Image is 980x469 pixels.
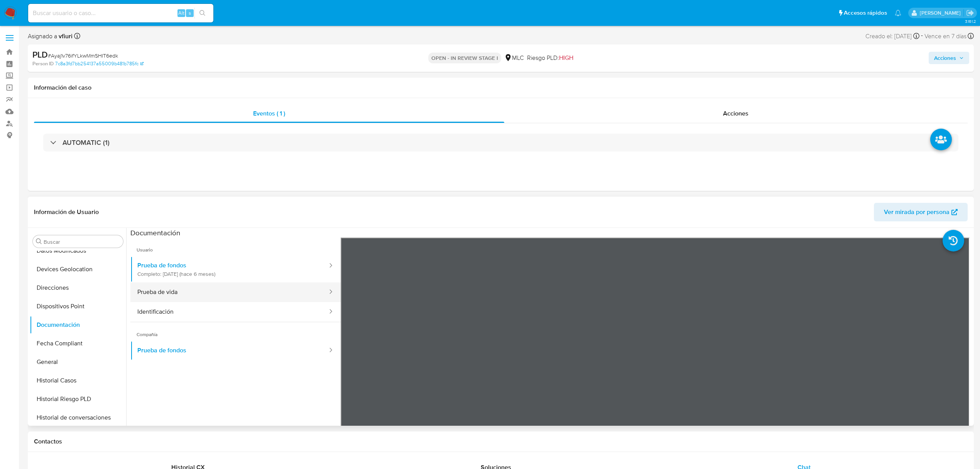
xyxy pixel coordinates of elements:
[30,408,126,427] button: Historial de conversaciones
[30,241,126,260] button: Datos Modificados
[30,297,126,316] button: Dispositivos Point
[32,48,48,61] b: PLD
[934,52,956,64] span: Acciones
[559,53,573,62] span: HIGH
[527,54,573,62] span: Riesgo PLD:
[48,52,118,59] span: # Ayaj1v76ifYLkwMmSHIT6edk
[865,31,919,41] div: Creado el: [DATE]
[929,52,969,64] button: Acciones
[723,109,749,118] span: Acciones
[921,31,923,41] span: -
[178,9,184,17] span: Alt
[30,279,126,297] button: Direcciones
[28,32,73,41] span: Asignado a
[189,9,191,17] span: s
[874,203,968,221] button: Ver mirada por persona
[34,84,968,92] h1: Información del caso
[194,8,210,19] button: search-icon
[504,54,524,62] div: MLC
[30,353,126,371] button: General
[44,238,120,245] input: Buscar
[30,260,126,279] button: Devices Geolocation
[895,10,901,16] a: Notificaciones
[43,134,958,151] div: AUTOMATIC (1)
[924,32,966,41] span: Vence en 7 días
[34,438,968,445] h1: Contactos
[966,9,974,17] a: Salir
[57,32,73,41] b: vfiuri
[28,8,213,18] input: Buscar usuario o caso...
[30,390,126,408] button: Historial Riesgo PLD
[36,238,42,245] button: Buscar
[253,109,285,118] span: Eventos ( 1 )
[34,208,99,216] h1: Información de Usuario
[55,60,144,67] a: 7c8a3fd7bb254137a55009b481b785fc
[428,53,501,63] p: OPEN - IN REVIEW STAGE I
[30,334,126,353] button: Fecha Compliant
[30,371,126,390] button: Historial Casos
[920,9,963,17] p: valentina.fiuri@mercadolibre.com
[884,203,950,221] span: Ver mirada por persona
[844,9,887,17] span: Accesos rápidos
[30,316,126,334] button: Documentación
[32,60,54,67] b: Person ID
[63,138,110,147] h3: AUTOMATIC (1)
